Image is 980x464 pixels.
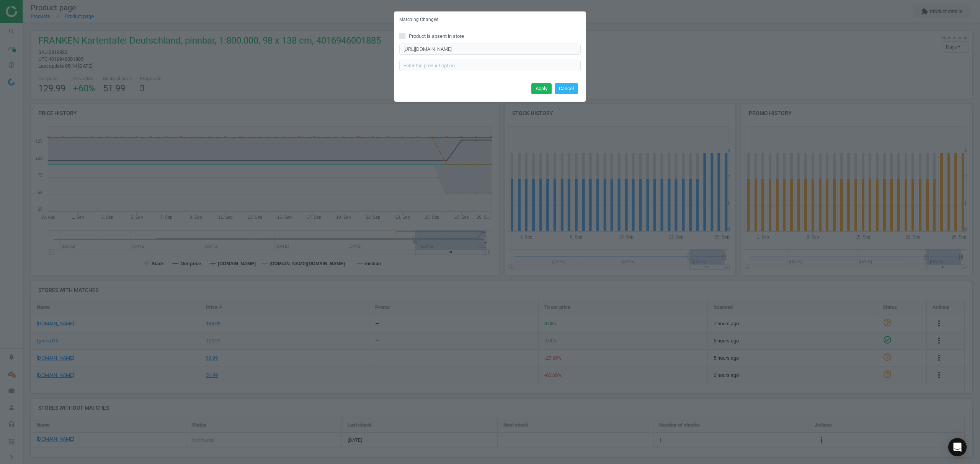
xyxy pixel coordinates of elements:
input: Enter correct product URL [399,44,581,55]
button: Cancel [555,83,578,94]
span: Product is absent in store [407,33,465,40]
div: Open Intercom Messenger [948,438,967,456]
h5: Matching Changes [399,16,438,23]
button: Apply [531,83,552,94]
input: Enter the product option [399,60,581,71]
